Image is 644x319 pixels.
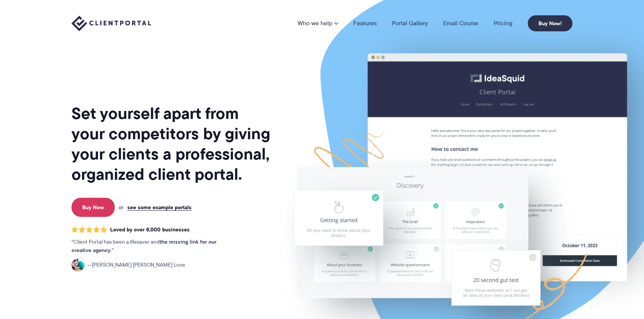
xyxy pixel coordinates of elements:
[494,20,512,26] a: Pricing
[72,103,272,184] h1: Set yourself apart from your competitors by giving your clients a professional, organized client ...
[72,238,232,255] p: Client Portal has been a lifesaver and .
[119,204,124,211] span: or
[392,20,428,26] a: Portal Gallery
[88,261,185,269] span: [PERSON_NAME] [PERSON_NAME] Love
[72,198,115,217] a: Buy Now
[298,20,338,26] a: Who we help
[110,226,190,233] span: Loved by over 8,000 businesses
[353,20,377,26] a: Features
[528,15,572,31] a: Buy Now!
[72,238,216,254] strong: the missing link for our creative agency
[443,20,478,26] a: Email Course
[127,204,192,211] a: see some example portals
